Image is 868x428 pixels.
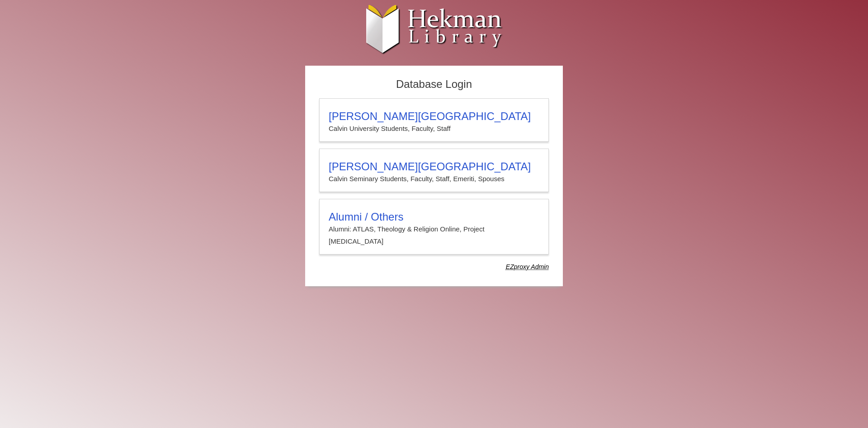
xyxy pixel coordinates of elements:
p: Calvin University Students, Faculty, Staff [329,123,539,135]
h3: Alumni / Others [329,211,539,223]
summary: Alumni / OthersAlumni: ATLAS, Theology & Religion Online, Project [MEDICAL_DATA] [329,211,539,247]
a: [PERSON_NAME][GEOGRAPHIC_DATA]Calvin University Students, Faculty, Staff [319,98,549,142]
h3: [PERSON_NAME][GEOGRAPHIC_DATA] [329,160,539,173]
p: Calvin Seminary Students, Faculty, Staff, Emeriti, Spouses [329,173,539,185]
h2: Database Login [315,75,553,94]
p: Alumni: ATLAS, Theology & Religion Online, Project [MEDICAL_DATA] [329,223,539,247]
h3: [PERSON_NAME][GEOGRAPHIC_DATA] [329,110,539,123]
dfn: Use Alumni login [506,263,549,270]
a: [PERSON_NAME][GEOGRAPHIC_DATA]Calvin Seminary Students, Faculty, Staff, Emeriti, Spouses [319,149,549,192]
